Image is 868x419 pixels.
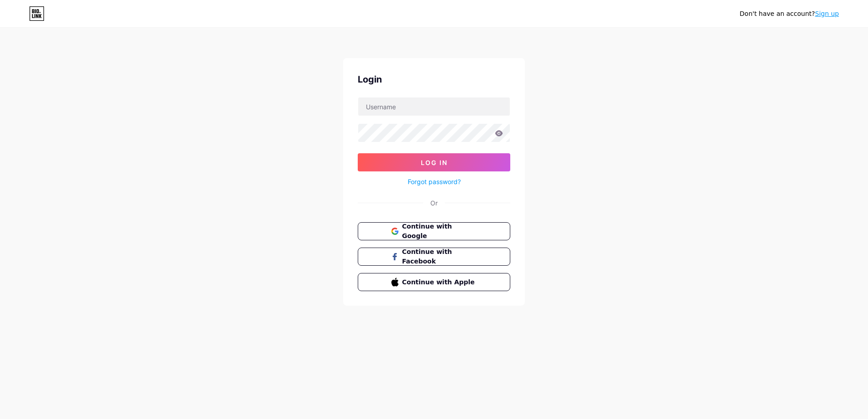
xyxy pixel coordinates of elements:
span: Continue with Facebook [402,247,477,266]
span: Log In [421,159,448,166]
div: Don't have an account? [740,9,839,19]
a: Forgot password? [408,177,461,186]
button: Continue with Apple [358,273,510,291]
button: Log In [358,153,510,171]
a: Sign up [815,10,839,17]
span: Continue with Apple [402,278,477,287]
div: Login [358,73,510,86]
div: Or [430,198,438,208]
button: Continue with Facebook [358,248,510,266]
input: Username [358,97,510,116]
span: Continue with Google [402,222,477,241]
button: Continue with Google [358,222,510,240]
